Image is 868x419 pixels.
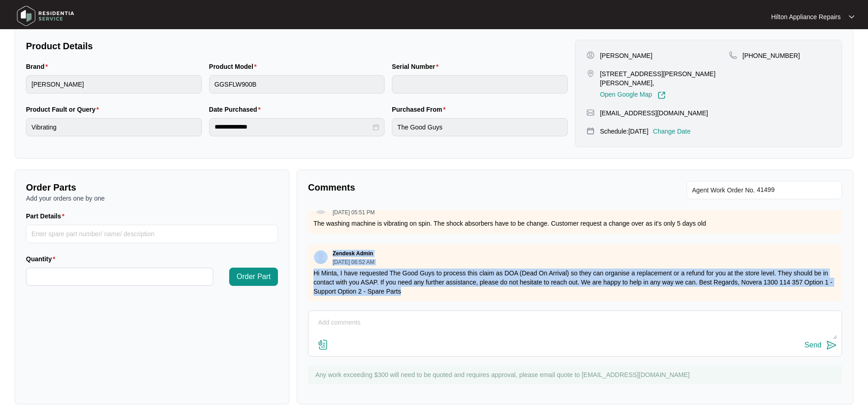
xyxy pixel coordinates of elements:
[392,105,449,114] label: Purchased From
[333,210,379,215] p: [DATE] 05:51 PM
[209,75,385,93] input: Product Model
[392,75,568,93] input: Serial Number
[805,339,837,352] button: Send
[743,51,800,60] p: [PHONE_NUMBER]
[26,105,103,114] label: Product Fault or Query
[805,341,822,349] div: Send
[26,40,568,52] p: Product Details
[26,194,278,203] p: Add your orders one by one
[600,91,666,99] a: Open Google Map
[314,250,328,264] img: user.svg
[14,2,77,30] img: residentia service logo
[826,340,837,351] img: send-icon.svg
[315,370,837,379] p: Any work exceeding $300 will need to be quoted and requires approval, please email quote to [EMAI...
[26,254,59,264] label: Quantity
[586,51,595,59] img: user-pin
[333,250,373,257] p: Zendesk Admin
[657,91,666,99] img: Link-External
[26,75,202,93] input: Brand
[757,185,837,196] input: Add Agent Work Order No.
[26,62,51,71] label: Brand
[586,69,595,78] img: map-pin
[26,225,278,243] input: Part Details
[333,259,375,265] p: [DATE] 06:52 AM
[318,339,329,350] img: file-attachment-doc.svg
[771,12,841,21] p: Hilton Appliance Repairs
[600,51,652,60] p: [PERSON_NAME]
[600,127,648,136] p: Schedule: [DATE]
[209,62,261,71] label: Product Model
[729,51,737,59] img: map-pin
[586,109,595,117] img: map-pin
[209,105,264,114] label: Date Purchased
[392,118,568,136] input: Purchased From
[26,212,68,221] label: Part Details
[586,127,595,135] img: map-pin
[313,219,837,228] p: The washing machine is vibrating on spin. The shock absorbers have to be change. Customer request...
[308,181,569,194] p: Comments
[653,127,691,136] p: Change Date
[600,109,708,118] p: [EMAIL_ADDRESS][DOMAIN_NAME]
[600,69,729,88] p: [STREET_ADDRESS][PERSON_NAME][PERSON_NAME],
[26,268,213,285] input: Quantity
[26,118,202,136] input: Product Fault or Query
[215,122,371,132] input: Date Purchased
[692,185,755,196] span: Agent Work Order No.
[236,271,271,282] span: Order Part
[313,269,837,296] p: Hi Minta, I have requested The Good Guys to process this claim as DOA (Dead On Arrival) so they c...
[26,181,278,194] p: Order Parts
[849,15,854,19] img: dropdown arrow
[392,62,442,71] label: Serial Number
[229,268,278,286] button: Order Part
